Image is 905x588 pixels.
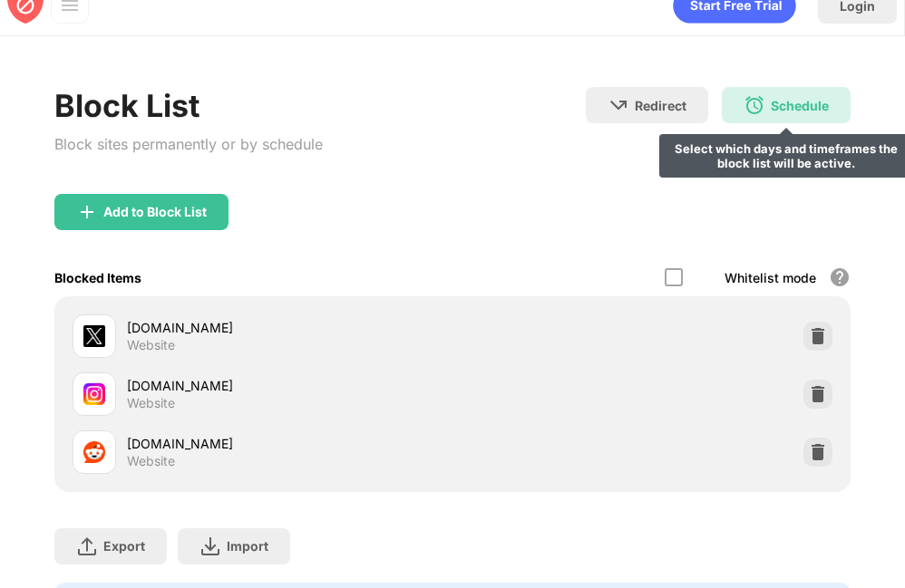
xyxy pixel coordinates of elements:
[83,383,105,405] img: favicons
[54,87,323,124] div: Block List
[127,376,452,395] div: [DOMAIN_NAME]
[127,318,452,337] div: [DOMAIN_NAME]
[127,337,175,353] div: Website
[54,131,323,158] div: Block sites permanently or by schedule
[725,270,816,285] div: Whitelist mode
[54,270,141,285] div: Blocked Items
[83,441,105,463] img: favicons
[635,98,686,113] div: Redirect
[771,98,829,113] div: Schedule
[103,538,145,554] div: Export
[127,395,175,411] div: Website
[103,205,207,219] div: Add to Block List
[83,325,105,347] img: favicons
[127,434,452,453] div: [DOMAIN_NAME]
[127,453,175,469] div: Website
[227,538,268,554] div: Import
